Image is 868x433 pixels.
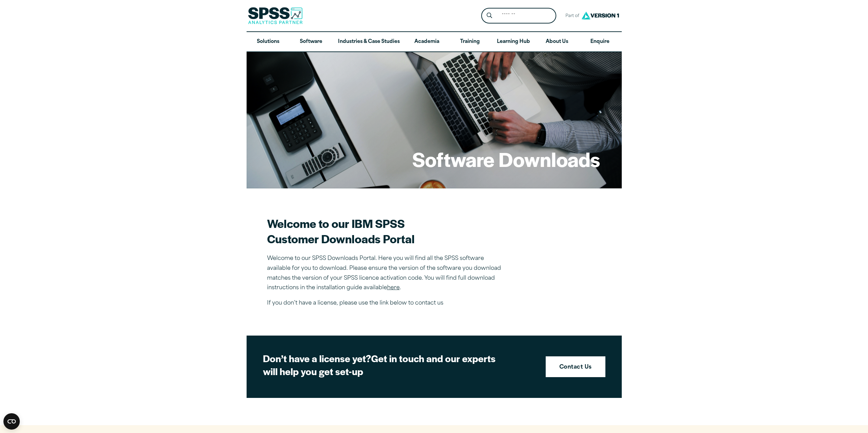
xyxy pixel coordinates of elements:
[290,32,333,52] a: Software
[448,32,491,52] a: Training
[263,351,371,365] strong: Don’t have a license yet?
[562,11,580,21] span: Part of
[3,413,20,430] button: Open CMP widget
[267,298,506,308] p: If you don’t have a license, please use the link below to contact us
[580,9,621,22] img: Version1 Logo
[535,32,578,52] a: About Us
[559,363,592,372] strong: Contact Us
[405,32,448,52] a: Academia
[387,285,400,291] a: here
[546,356,605,377] a: Contact Us
[247,32,290,52] a: Solutions
[578,32,621,52] a: Enquire
[333,32,405,52] a: Industries & Case Studies
[481,8,556,24] form: Site Header Search Form
[491,32,535,52] a: Learning Hub
[412,146,600,172] h1: Software Downloads
[487,13,492,18] svg: Search magnifying glass icon
[248,7,303,24] img: SPSS Analytics Partner
[267,216,506,246] h2: Welcome to our IBM SPSS Customer Downloads Portal
[267,254,506,293] p: Welcome to our SPSS Downloads Portal. Here you will find all the SPSS software available for you ...
[263,352,502,377] h2: Get in touch and our experts will help you get set-up
[483,10,496,22] button: Search magnifying glass icon
[247,32,622,52] nav: Desktop version of site main menu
